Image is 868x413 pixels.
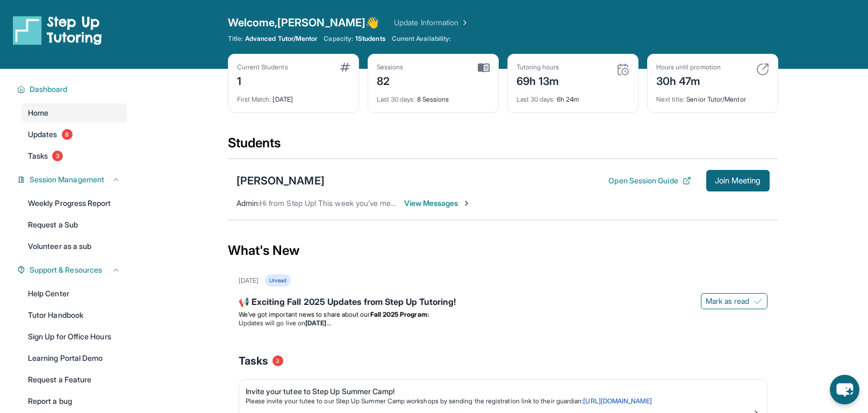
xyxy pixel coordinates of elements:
div: Sessions [377,63,404,72]
div: 8 Sessions [377,89,490,104]
button: Mark as read [701,293,767,309]
span: Session Management [30,174,104,185]
div: 69h 13m [517,72,559,89]
strong: Fall 2025 Program: [370,310,429,318]
span: We’ve got important news to share about our [239,310,370,318]
div: What's New [228,227,778,274]
span: Current Availability: [392,34,451,43]
a: Report a bug [21,391,127,411]
button: Open Session Guide [608,175,691,186]
button: Dashboard [25,84,120,95]
a: Help Center [21,284,127,303]
a: Request a Feature [21,370,127,389]
span: Last 30 days : [377,95,415,103]
span: Hi from Step Up! This week you’ve met for 0 minutes and this month you’ve met for 6 hours. Happy ... [260,198,628,208]
a: Home [21,103,127,123]
a: Update Information [394,17,469,28]
span: 3 [52,151,63,161]
a: Weekly Progress Report [21,194,127,213]
a: Request a Sub [21,215,127,234]
p: Please invite your tutee to our Step Up Summer Camp workshops by sending the registration link to... [246,397,752,405]
span: Tasks [28,151,48,161]
div: 1 [237,72,288,89]
div: 📢 Exciting Fall 2025 Updates from Step Up Tutoring! [239,295,767,310]
button: chat-button [830,375,859,404]
span: 1 Students [355,34,385,43]
strong: [DATE] [305,319,331,327]
img: Mark as read [754,297,763,305]
button: Session Management [25,174,120,185]
div: [PERSON_NAME] [236,173,325,188]
button: Support & Resources [25,265,120,275]
img: logo [13,15,102,45]
img: card [616,63,629,76]
div: Unread [265,274,291,287]
div: Hours until promotion [656,63,721,72]
div: Students [228,134,778,158]
a: [URL][DOMAIN_NAME] [583,397,651,405]
img: card [478,63,490,73]
a: Volunteer as a sub [21,237,127,256]
div: Tutoring hours [517,63,559,72]
span: Capacity: [324,34,353,43]
div: [DATE] [239,276,259,285]
span: First Match : [237,95,271,103]
img: Chevron-Right [462,199,471,208]
span: Title: [228,34,243,43]
img: card [756,63,769,76]
a: Sign Up for Office Hours [21,327,127,346]
span: Advanced Tutor/Mentor [245,34,317,43]
span: Dashboard [30,84,68,95]
span: Home [28,108,48,118]
div: Senior Tutor/Mentor [656,89,769,104]
span: 8 [62,129,73,140]
div: 6h 24m [517,89,629,104]
span: Welcome, [PERSON_NAME] 👋 [228,15,379,30]
a: Tasks3 [21,146,127,166]
a: Updates8 [21,125,127,144]
span: 3 [272,355,283,366]
span: Updates [28,129,58,140]
img: card [340,63,350,72]
div: 82 [377,72,404,89]
span: Next title : [656,95,685,103]
img: Chevron Right [458,17,469,28]
span: Admin : [236,198,260,208]
span: View Messages [404,198,471,209]
span: Mark as read [706,296,750,307]
span: Join Meeting [715,177,761,184]
div: 30h 47m [656,72,721,89]
a: Tutor Handbook [21,305,127,325]
li: Updates will go live on [239,319,767,327]
div: Invite your tutee to Step Up Summer Camp! [246,386,752,397]
div: Current Students [237,63,288,72]
button: Join Meeting [706,170,770,191]
span: Tasks [239,353,268,368]
span: Support & Resources [30,265,102,275]
a: Learning Portal Demo [21,348,127,368]
span: Last 30 days : [517,95,555,103]
div: [DATE] [237,89,350,104]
